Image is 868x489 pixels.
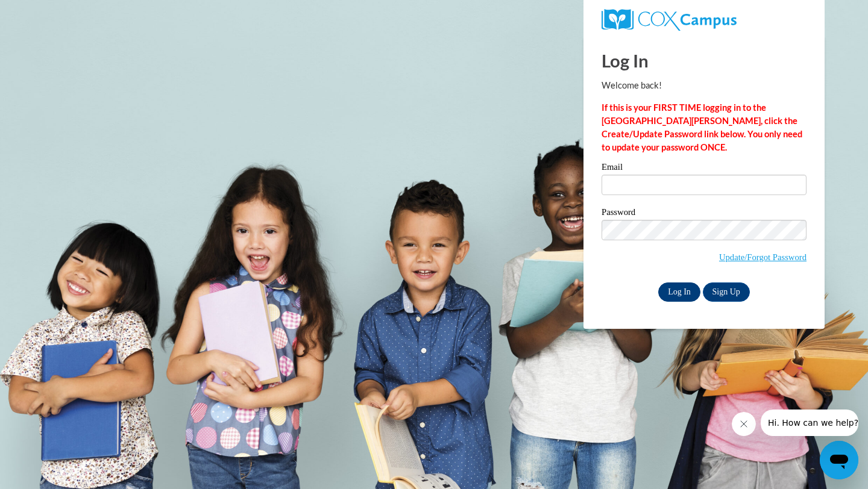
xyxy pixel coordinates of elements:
img: COX Campus [602,9,737,31]
label: Email [602,163,807,175]
a: Update/Forgot Password [719,252,807,262]
label: Password [602,208,807,220]
a: COX Campus [602,9,807,31]
a: Sign Up [703,282,750,302]
iframe: Message from company [761,410,858,436]
iframe: Close message [732,412,756,436]
strong: If this is your FIRST TIME logging in to the [GEOGRAPHIC_DATA][PERSON_NAME], click the Create/Upd... [602,102,802,152]
p: Welcome back! [602,79,807,92]
input: Log In [658,282,700,302]
iframe: Button to launch messaging window [820,441,858,479]
h1: Log In [602,48,807,73]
